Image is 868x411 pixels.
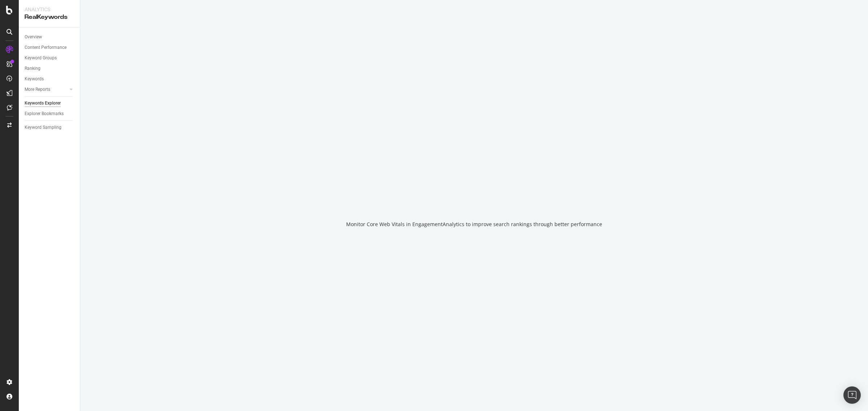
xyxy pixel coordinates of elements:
[25,6,74,13] div: Analytics
[25,54,57,62] div: Keyword Groups
[25,75,44,83] div: Keywords
[25,65,75,72] a: Ranking
[25,33,42,41] div: Overview
[25,54,75,62] a: Keyword Groups
[25,110,64,118] div: Explorer Bookmarks
[25,44,67,51] div: Content Performance
[25,99,61,107] div: Keywords Explorer
[25,75,75,83] a: Keywords
[25,86,50,93] div: More Reports
[346,221,602,228] div: Monitor Core Web Vitals in EngagementAnalytics to improve search rankings through better performance
[25,65,41,72] div: Ranking
[25,44,75,51] a: Content Performance
[25,33,75,41] a: Overview
[25,13,74,21] div: RealKeywords
[843,386,861,404] div: Open Intercom Messenger
[25,86,68,93] a: More Reports
[448,183,500,209] div: animation
[25,124,75,131] a: Keyword Sampling
[25,110,75,118] a: Explorer Bookmarks
[25,99,75,107] a: Keywords Explorer
[25,124,61,131] div: Keyword Sampling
